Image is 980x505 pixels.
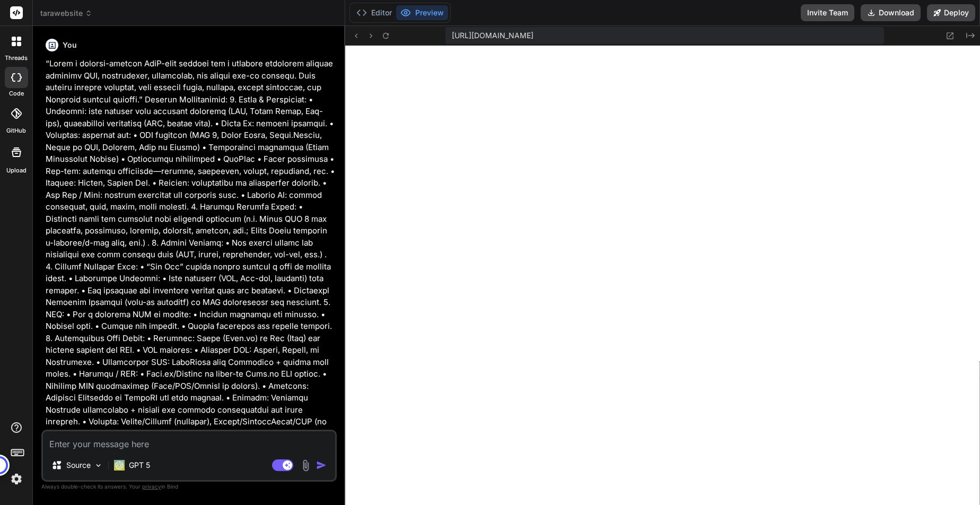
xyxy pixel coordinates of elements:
[9,89,24,98] label: code
[142,483,161,490] span: privacy
[114,460,125,471] img: GPT 5
[94,461,103,470] img: Pick Models
[6,166,27,175] label: Upload
[5,54,28,63] label: threads
[40,8,92,19] span: tarawebsite
[66,460,91,471] p: Source
[6,126,26,135] label: GitHub
[861,4,921,21] button: Download
[352,5,396,20] button: Editor
[41,482,337,492] p: Always double-check its answers. Your in Bind
[927,4,975,21] button: Deploy
[396,5,448,20] button: Preview
[129,460,150,471] p: GPT 5
[300,459,312,472] img: attachment
[316,460,327,471] img: icon
[7,470,25,488] img: settings
[345,46,980,505] iframe: Preview
[63,40,77,50] h6: You
[801,4,854,21] button: Invite Team
[452,30,533,41] span: [URL][DOMAIN_NAME]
